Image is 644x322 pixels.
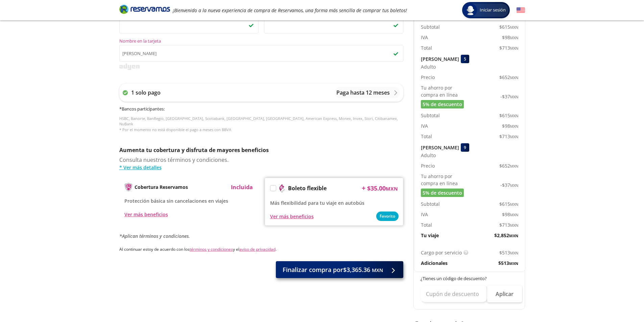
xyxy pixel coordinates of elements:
img: svg+xml;base64,PD94bWwgdmVyc2lvbj0iMS4wIiBlbmNvZGluZz0iVVRGLTgiPz4KPHN2ZyB3aWR0aD0iMzk2cHgiIGhlaW... [119,64,140,70]
span: $ 713 [499,44,518,51]
button: Finalizar compra por$3,365.36 MXN [276,261,403,278]
p: Al continuar estoy de acuerdo con los y el . [119,246,403,252]
small: MXN [510,164,518,169]
small: MXN [510,124,518,129]
small: MXN [509,261,518,266]
span: $ 713 [499,221,518,228]
p: 1 solo pago [131,89,161,97]
p: Subtotal [421,23,440,30]
small: MXN [510,212,518,217]
div: Consulta nuestros términos y condiciones. [119,156,403,171]
span: Adulto [421,63,436,70]
span: $ 652 [499,162,518,169]
span: Iniciar sesión [477,7,508,14]
span: 5% de descuento [423,189,462,196]
h6: * Bancos participantes : [119,106,403,113]
span: $ 2,852 [494,232,518,239]
span: Finalizar compra por $3,365.36 [283,265,383,274]
iframe: Iframe de la fecha de caducidad de la tarjeta asegurada [122,19,256,31]
p: Subtotal [421,112,440,119]
p: Adicionales [421,259,448,267]
button: Ver más beneficios [124,211,168,218]
small: MXN [509,233,518,238]
span: Nombre en la tarjeta [119,39,403,45]
a: * Ver más detalles [119,164,403,171]
small: MXN [510,202,518,207]
span: $ 35.00 [367,184,398,193]
span: $ 513 [499,249,518,256]
p: IVA [421,34,428,41]
p: ¿Tienes un código de descuento? [421,275,519,282]
p: Total [421,221,432,228]
div: 5 [461,55,469,63]
input: Cupón de descuento [421,286,487,302]
a: términos y condiciones [190,246,233,252]
p: + [362,183,365,193]
span: Adulto [421,152,436,159]
small: MXN [510,223,518,228]
span: $ 615 [499,112,518,119]
p: [PERSON_NAME] [421,55,459,63]
span: $ 652 [499,74,518,81]
a: aviso de privacidad [239,246,276,252]
button: Aplicar [487,286,522,302]
span: $ 615 [499,23,518,30]
p: [PERSON_NAME] [421,144,459,151]
small: MXN [372,267,383,273]
em: ¡Bienvenido a la nueva experiencia de compra de Reservamos, una forma más sencilla de comprar tus... [173,7,407,14]
p: Aumenta tu cobertura y disfruta de mayores beneficios [119,146,403,154]
span: $ 713 [499,133,518,140]
span: * Por el momento no está disponible el pago a meses con BBVA [119,127,231,132]
img: checkmark [393,22,399,28]
p: Incluida [231,183,253,191]
small: MXN [510,134,518,139]
p: Precio [421,162,435,169]
iframe: Iframe del código de seguridad de la tarjeta asegurada [267,19,400,31]
span: $ 98 [502,211,518,218]
p: Tu ahorro por compra en línea [421,173,470,187]
p: Cargo por servicio [421,249,462,256]
p: Tu ahorro por compra en línea [421,84,470,98]
span: $ 98 [502,122,518,129]
p: Tu viaje [421,232,439,239]
small: MXN [510,25,518,30]
span: Más flexibilidad para tu viaje en autobús [270,200,364,206]
p: *Aplican términos y condiciones. [119,232,403,240]
small: MXN [510,113,518,118]
small: MXN [510,46,518,51]
span: $ 513 [498,259,518,267]
small: MXN [510,183,518,188]
p: IVA [421,122,428,129]
img: checkmark [393,51,399,56]
span: Protección básica sin cancelaciones en viajes [124,198,228,204]
p: Precio [421,74,435,81]
p: Subtotal [421,200,440,207]
div: 9 [461,143,469,152]
p: Total [421,133,432,140]
p: Total [421,44,432,51]
span: -$ 37 [500,93,518,100]
p: Paga hasta 12 meses [336,89,390,97]
button: English [517,6,525,15]
small: MXN [510,75,518,80]
span: 5% de descuento [423,101,462,108]
small: MXN [510,94,518,99]
img: checkmark [248,22,254,28]
small: MXN [510,250,518,255]
button: Ver más beneficios [270,213,314,220]
span: $ 98 [502,34,518,41]
small: MXN [386,185,398,192]
a: Brand Logo [119,4,170,16]
p: Boleto flexible [288,184,327,192]
input: Nombre en la tarjetacheckmark [119,45,403,62]
p: Cobertura Reservamos [135,183,188,191]
span: $ 615 [499,200,518,207]
p: IVA [421,211,428,218]
small: MXN [510,35,518,40]
i: Brand Logo [119,4,170,14]
span: -$ 37 [500,181,518,189]
p: HSBC, Banorte, BanRegio, [GEOGRAPHIC_DATA], Scotiabank, [GEOGRAPHIC_DATA], [GEOGRAPHIC_DATA], Ame... [119,116,403,133]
